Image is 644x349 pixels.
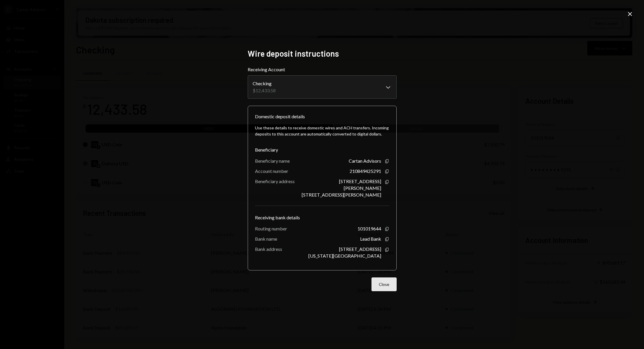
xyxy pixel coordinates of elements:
div: Account number [255,168,288,174]
div: Beneficiary [255,146,389,153]
div: Routing number [255,226,287,231]
div: 101019644 [357,226,381,231]
div: Use these details to receive domestic wires and ACH transfers. Incoming deposits to this account ... [255,125,389,137]
div: Bank address [255,246,282,252]
div: Beneficiary address [255,178,295,184]
div: [STREET_ADDRESS][PERSON_NAME] [302,192,381,197]
label: Receiving Account [248,66,397,73]
div: [STREET_ADDRESS] [339,178,381,184]
div: [US_STATE][GEOGRAPHIC_DATA] [308,253,381,258]
button: Close [372,277,397,291]
h2: Wire deposit instructions [248,48,397,59]
div: Bank name [255,236,277,242]
div: Receiving bank details [255,214,389,221]
div: Lead Bank [360,236,381,242]
div: Domestic deposit details [255,113,305,120]
div: 210849425291 [350,168,381,174]
div: [STREET_ADDRESS] [339,246,381,252]
div: Cartan Advisors [349,158,381,164]
div: [PERSON_NAME] [344,185,381,191]
button: Receiving Account [248,75,397,99]
div: Beneficiary name [255,158,290,164]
